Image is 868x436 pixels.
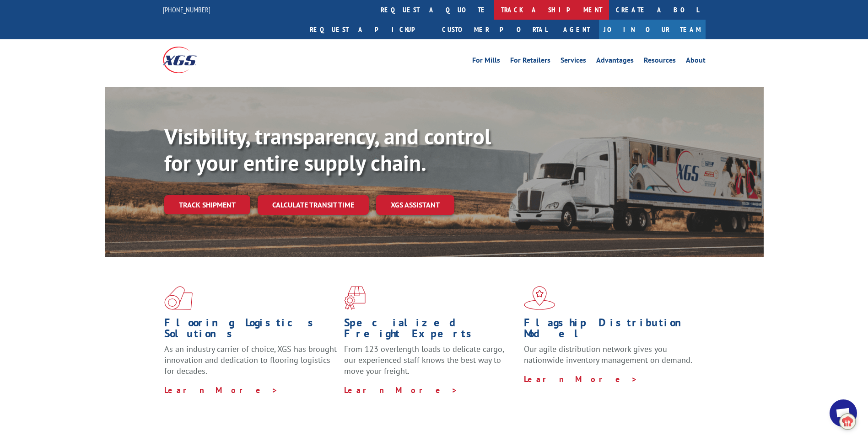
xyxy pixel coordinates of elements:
[258,195,369,215] a: Calculate transit time
[830,399,857,427] div: Open chat
[561,57,586,67] a: Services
[164,385,278,395] a: Learn More >
[599,20,706,39] a: Join Our Team
[686,57,706,67] a: About
[376,195,454,215] a: XGS ASSISTANT
[524,374,638,384] a: Learn More >
[596,57,634,67] a: Advantages
[164,122,491,177] b: Visibility, transparency, and control for your entire supply chain.
[164,195,250,214] a: Track shipment
[344,344,517,384] p: From 123 overlength loads to delicate cargo, our experienced staff knows the best way to move you...
[164,344,337,376] span: As an industry carrier of choice, XGS has brought innovation and dedication to flooring logistics...
[344,385,458,395] a: Learn More >
[472,57,500,67] a: For Mills
[644,57,676,67] a: Resources
[524,344,692,365] span: Our agile distribution network gives you nationwide inventory management on demand.
[164,317,337,344] h1: Flooring Logistics Solutions
[554,20,599,39] a: Agent
[303,20,435,39] a: Request a pickup
[344,317,517,344] h1: Specialized Freight Experts
[524,286,555,310] img: xgs-icon-flagship-distribution-model-red
[164,286,193,310] img: xgs-icon-total-supply-chain-intelligence-red
[510,57,550,67] a: For Retailers
[435,20,554,39] a: Customer Portal
[163,5,210,14] a: [PHONE_NUMBER]
[524,317,697,344] h1: Flagship Distribution Model
[344,286,366,310] img: xgs-icon-focused-on-flooring-red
